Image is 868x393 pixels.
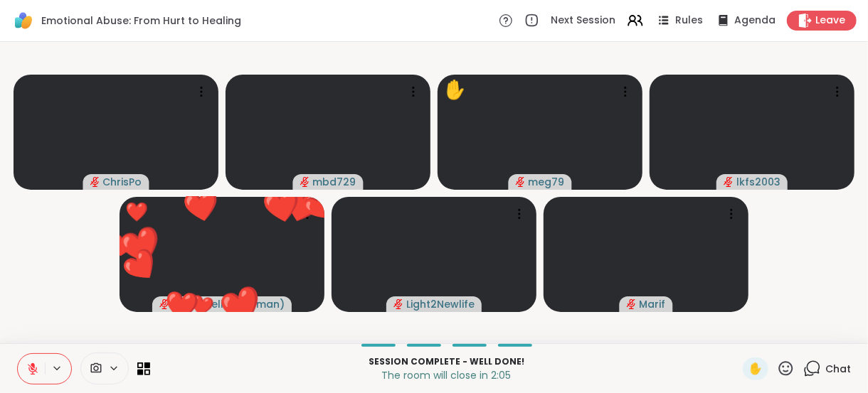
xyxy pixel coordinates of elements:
[675,14,703,28] span: Rules
[825,362,851,376] span: Chat
[640,297,666,311] span: Marif
[11,9,36,33] img: ShareWell Logomark
[529,175,565,189] span: meg79
[393,299,403,309] span: audio-muted
[443,76,466,104] div: ✋
[724,177,734,187] span: audio-muted
[627,299,637,309] span: audio-muted
[199,264,285,349] button: ❤️
[152,276,212,337] button: ❤️
[168,172,236,240] button: ❤️
[125,198,148,226] div: ❤️
[90,177,100,187] span: audio-muted
[103,175,142,189] span: ChrisPo
[284,168,361,244] button: ❤️
[41,14,241,28] span: Emotional Abuse: From Hurt to Healing
[406,297,475,311] span: Light2Newlife
[103,227,181,305] button: ❤️
[300,177,310,187] span: audio-muted
[551,14,615,28] span: Next Session
[516,177,526,187] span: audio-muted
[734,14,776,28] span: Agenda
[748,360,763,377] span: ✋
[246,171,318,242] button: ❤️
[159,368,734,382] p: The room will close in 2:05
[159,355,734,368] p: Session Complete - well done!
[313,175,356,189] span: mbd729
[815,14,845,28] span: Leave
[736,175,780,189] span: lkfs2003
